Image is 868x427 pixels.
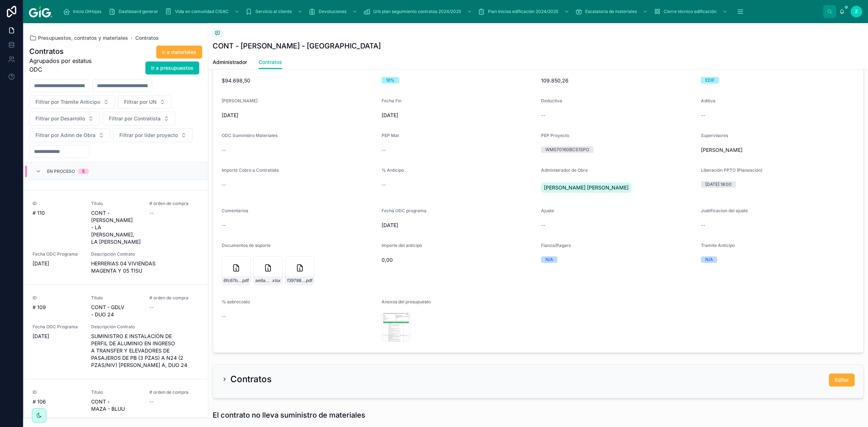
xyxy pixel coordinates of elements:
span: # 106 [33,398,82,405]
span: Inicio OtHojas [73,9,101,14]
span: Deductiva [541,98,562,103]
span: Importe Cobro a Contratista [222,167,279,173]
span: Liberación PPTO (Planeación) [701,167,762,173]
div: 5 [82,168,85,174]
button: Select Button [118,95,171,109]
h1: CONT - [PERSON_NAME] - [GEOGRAPHIC_DATA] [213,41,381,51]
span: [DATE] [222,112,376,119]
span: Filtrar por Admn de Obra [35,132,95,139]
span: -- [149,209,154,217]
a: Cierre técnico edificación [651,5,731,18]
span: CONT - [PERSON_NAME] - LA [PERSON_NAME], LA [PERSON_NAME] [91,209,141,245]
span: % sobrecosto [222,299,250,304]
span: -- [222,313,226,320]
span: Servicio al cliente [255,9,292,14]
span: .xlsx [271,278,281,283]
span: Fecha Fin [382,98,401,103]
span: [PERSON_NAME] [222,98,258,103]
span: Supervisores [701,133,728,138]
span: Justificacion del ajuste [701,208,748,213]
span: -- [382,146,386,154]
a: Devoluciones [306,5,361,18]
span: Descripción Contrato [91,324,199,330]
span: Contratos [259,59,282,66]
span: Vida en comunidad CISAC [175,9,229,14]
a: Servicio al cliente [243,5,306,18]
span: .pdf [305,278,312,283]
div: N/A [705,256,713,263]
span: Comentarios [222,208,248,213]
span: Título [91,389,141,395]
span: -- [222,222,226,229]
span: Filtrar por Contratista [109,115,161,122]
span: Editar [835,376,849,384]
div: scrollable content [58,4,823,20]
span: 0,00 [382,256,536,264]
a: Presupuestos, contratos y materiales [29,34,128,42]
button: Ir a materiales [156,46,202,59]
a: Plan Inicios edificación 2024/2025 [476,5,573,18]
span: CONT - GDLV - DUO 24 [91,304,141,318]
a: ID# 109TítuloCONT - GDLV - DUO 24# orden de compra--Fecha ODC Programa[DATE]Descripción ContratoS... [24,285,208,379]
span: Escalatoria de materiales [585,9,637,14]
span: Fianza/Pagare [541,243,571,248]
span: Tramite Anticipo [701,243,735,248]
img: App logo [29,6,52,17]
div: N/A [545,256,553,263]
span: ODC Suministro Materiales [222,133,277,138]
span: Importe del anticipo [382,243,422,248]
span: -- [701,112,705,119]
span: [PERSON_NAME] [PERSON_NAME] [544,184,629,191]
div: 16% [386,77,395,84]
span: Devoluciones [319,9,346,14]
div: WM070160BCS1SPO [545,146,589,153]
span: ID [33,295,82,301]
span: -- [149,398,154,405]
span: [DATE] [33,333,82,340]
span: Cierre técnico edificación [664,9,716,14]
span: Ir a materiales [162,48,196,56]
span: Fecha ODC Programa [33,324,82,330]
span: SUMINISTRO E INSTALACIÓN DE PERFIL DE ALUMINIO EN INGRESO A TRANSFER Y ELEVADORES DE PASAJEROS DE... [91,333,199,369]
a: Escalatoria de materiales [573,5,651,18]
span: ID [33,201,82,206]
span: Administrador de Obra [541,167,588,173]
div: EDIF [705,77,715,84]
span: Filtrar por Desarrollo [35,115,85,122]
span: .pdf [241,278,249,283]
span: Aditiva [701,98,715,103]
a: Dashboard general [106,5,163,18]
a: Administrador [213,56,247,70]
span: [DATE] [382,222,536,229]
span: Filtrar por Trámite Anticipo [35,98,100,106]
span: # 110 [33,209,82,217]
a: Contratos [259,56,282,69]
button: Select Button [29,95,115,109]
span: Título [91,201,141,206]
span: Ajuste [541,208,554,213]
span: Filtrar por UN [124,98,157,106]
span: [DATE] [382,112,536,119]
span: f39788ea-176c-45c6-b20a-d9215cba64ad-PROGRAMA-DE-OBRA_GIG-MZN-26-LT-1-5 [287,278,305,283]
span: Fecha ODC Programa [33,251,82,257]
span: # orden de compra [149,389,199,395]
span: ID [33,389,82,395]
span: -- [149,304,154,311]
span: ae6ad913-7127-4721-b83d-2adf15596550-REQ-IMPERMEABILIZANTE--MZA-26-L-01-AL-05 [255,278,271,283]
span: -- [541,112,545,119]
button: Select Button [113,128,193,142]
span: Administrador [213,59,247,66]
span: -- [382,181,386,188]
a: Urb plan seguimiento contratos 2024/2025 [361,5,476,18]
span: Documentos de soporte [222,243,271,248]
button: Select Button [29,112,100,125]
span: -- [541,222,545,229]
span: [DATE] [33,260,82,267]
span: -- [701,222,705,229]
div: [DATE] 18:00 [705,181,732,188]
a: Vida en comunidad CISAC [163,5,243,18]
h2: Contratos [230,373,272,385]
button: Editar [829,373,855,387]
span: CONT - MAZA - BLUU [91,398,141,413]
span: Urb plan seguimiento contratos 2024/2025 [373,9,461,14]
